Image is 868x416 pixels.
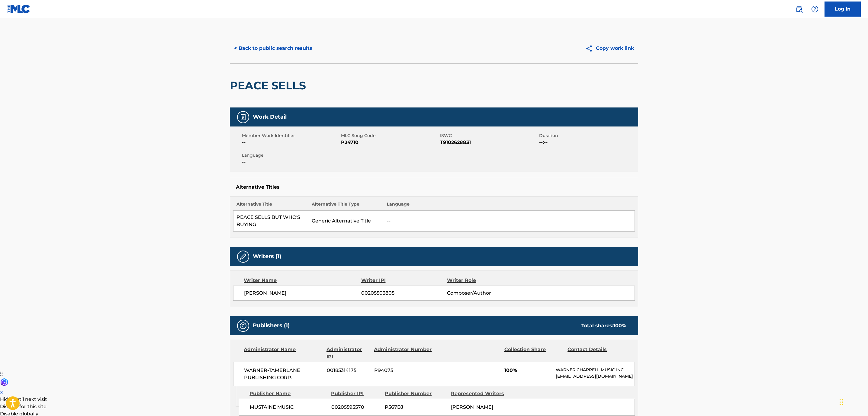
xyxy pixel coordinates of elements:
span: -- [242,158,339,166]
img: help [811,5,818,13]
span: Composer/Author [447,290,525,297]
span: -- [242,139,339,146]
div: Writer IPI [361,277,447,284]
div: Administrator Number [374,346,432,360]
span: Language [242,152,339,158]
div: Writer Name [244,277,361,284]
h5: Alternative Titles [236,184,632,190]
button: < Back to public search results [230,41,317,56]
span: 100% [504,367,551,374]
span: Member Work Identifier [242,133,339,139]
th: Alternative Title [233,201,309,211]
span: 100 % [613,323,626,328]
img: Work Detail [240,114,247,121]
img: Copy work link [585,45,596,52]
iframe: Chat Widget [838,387,868,416]
span: 00205503805 [361,290,447,297]
span: ISWC [440,133,538,139]
span: [PERSON_NAME] [244,290,361,297]
span: P94075 [374,367,433,374]
div: Administrator Name [244,346,322,360]
div: Contact Details [567,346,626,360]
span: T9102628831 [440,139,538,146]
a: Log In [825,2,861,17]
td: Generic Alternative Title [309,211,384,232]
div: Help [809,3,821,15]
p: WARNER CHAPPELL MUSIC INC [556,367,635,373]
div: Collection Share [504,346,563,360]
h5: Writers (1) [253,253,281,260]
img: Writers [240,253,247,260]
button: Copy work link [581,41,638,56]
div: Writer Role [447,277,525,284]
h5: Publishers (1) [253,322,290,329]
span: 00185314175 [327,367,370,374]
span: WARNER-TAMERLANE PUBLISHING CORP. [244,367,322,381]
span: MLC Song Code [341,133,439,139]
h2: PEACE SELLS [230,79,309,92]
th: Alternative Title Type [309,201,384,211]
div: Total shares: [581,322,626,329]
img: Publishers [240,322,247,329]
img: search [796,5,803,13]
span: --:-- [539,139,637,146]
th: Language [384,201,635,211]
a: Public Search [793,3,805,15]
div: Administrator IPI [326,346,369,360]
div: Drag [840,393,843,411]
span: P24710 [341,139,439,146]
h5: Work Detail [253,114,287,120]
td: PEACE SELLS BUT WHO'S BUYING [233,211,309,232]
span: Duration [539,133,637,139]
td: -- [384,211,635,232]
img: MLC Logo [7,5,31,13]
